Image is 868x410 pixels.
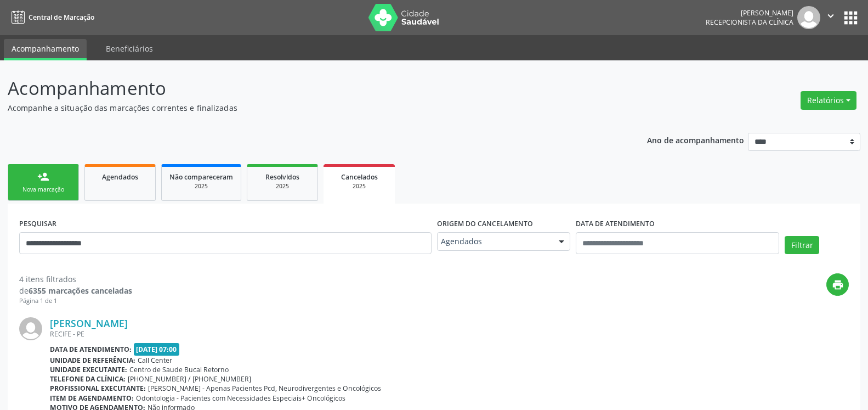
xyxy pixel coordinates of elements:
div: 2025 [331,182,387,190]
b: Data de atendimento: [50,345,132,354]
span: Não compareceram [169,172,233,182]
a: [PERSON_NAME] [50,317,128,329]
b: Profissional executante: [50,384,146,393]
a: Beneficiários [98,39,161,58]
span: Agendados [102,172,138,182]
b: Telefone da clínica: [50,374,126,384]
p: Acompanhe a situação das marcações correntes e finalizadas [8,102,605,114]
i:  [825,10,837,22]
label: PESQUISAR [19,215,56,232]
div: 4 itens filtrados [19,273,132,285]
button: print [826,273,849,296]
span: Agendados [441,236,548,247]
p: Acompanhamento [8,75,605,102]
b: Unidade de referência: [50,356,135,365]
span: Centro de Saude Bucal Retorno [129,365,229,374]
span: Resolvidos [265,172,299,182]
img: img [19,317,42,340]
button:  [820,6,841,29]
b: Unidade executante: [50,365,127,374]
div: Página 1 de 1 [19,296,132,306]
div: 2025 [169,182,233,190]
span: Odontologia - Pacientes com Necessidades Especiais+ Oncológicos [136,394,345,403]
div: Nova marcação [16,186,71,194]
span: [DATE] 07:00 [134,343,180,356]
div: RECIFE - PE [50,329,849,339]
span: [PERSON_NAME] - Apenas Pacientes Pcd, Neurodivergentes e Oncológicos [148,384,381,393]
div: person_add [37,171,49,183]
button: Filtrar [785,236,819,255]
img: img [797,6,820,29]
label: Origem do cancelamento [437,215,533,232]
button: Relatórios [801,91,856,110]
button: apps [841,8,860,27]
div: de [19,285,132,296]
label: DATA DE ATENDIMENTO [576,215,655,232]
div: [PERSON_NAME] [706,8,793,18]
span: [PHONE_NUMBER] / [PHONE_NUMBER] [128,374,251,384]
span: Central de Marcação [29,13,94,22]
p: Ano de acompanhamento [647,133,744,147]
a: Acompanhamento [4,39,87,60]
div: 2025 [255,182,310,190]
span: Cancelados [341,172,378,182]
i: print [832,279,844,291]
span: Recepcionista da clínica [706,18,793,27]
a: Central de Marcação [8,8,94,26]
span: Call Center [138,356,172,365]
strong: 6355 marcações canceladas [29,285,132,296]
b: Item de agendamento: [50,394,134,403]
